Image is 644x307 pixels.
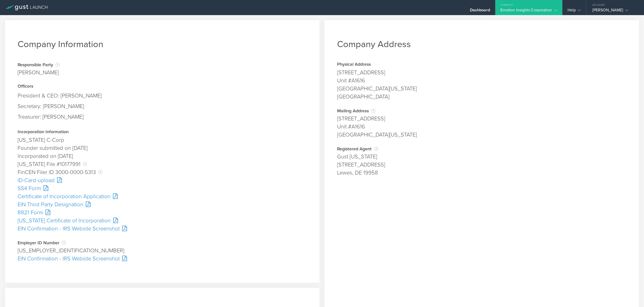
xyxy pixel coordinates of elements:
div: Mailing Address [337,108,626,113]
div: Physical Address [337,62,626,67]
div: Unit #A1616 [337,77,626,85]
div: ID-Card-upload [18,176,307,184]
h1: Company Address [337,39,626,50]
div: [STREET_ADDRESS] [337,161,626,169]
div: Officers [18,84,307,89]
div: Gust [US_STATE] [337,153,626,161]
div: [US_STATE] File #10177991 [18,160,307,168]
div: Employer ID Number [18,240,307,245]
div: [US_STATE] Certificate of Incorporation [18,217,307,225]
div: FinCEN Filer ID 3000-0000-5313 [18,168,307,176]
div: [STREET_ADDRESS] [337,69,626,77]
div: Certificate of Incorporation Application [18,192,307,200]
div: 8821 Form [18,209,307,217]
div: EIN Confirmation - IRS Website Screenshot [18,225,307,233]
div: Incorporation Information [18,130,307,135]
div: Help [568,8,581,15]
div: Unit #A1616 [337,123,626,131]
div: Dashboard [470,8,490,15]
div: [PERSON_NAME] [592,8,635,15]
div: Treasurer: [PERSON_NAME] [18,112,307,122]
div: [PERSON_NAME] [18,69,60,77]
div: Emotion Insights Corporation [500,8,557,15]
div: Secretary: [PERSON_NAME] [18,101,307,112]
div: [GEOGRAPHIC_DATA] [337,93,626,101]
div: [US_STATE] C-Corp [18,136,307,144]
div: Founder submitted on [DATE] [18,144,307,152]
div: President & CEO: [PERSON_NAME] [18,90,307,101]
div: EIN Confirmation - IRS Website Screenshot [18,255,307,263]
div: Registered Agent [337,146,626,151]
div: [US_EMPLOYER_IDENTIFICATION_NUMBER] [18,247,307,255]
div: Incorporated on [DATE] [18,152,307,160]
div: SS4 Form [18,184,307,192]
div: [STREET_ADDRESS] [337,115,626,123]
h1: Company Information [18,39,307,50]
div: Responsible Party [18,62,60,67]
div: [GEOGRAPHIC_DATA][US_STATE] [337,85,626,93]
div: Lewes, DE 19958 [337,169,626,177]
div: [GEOGRAPHIC_DATA][US_STATE] [337,131,626,139]
div: EIN Third Party Designation [18,200,307,209]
